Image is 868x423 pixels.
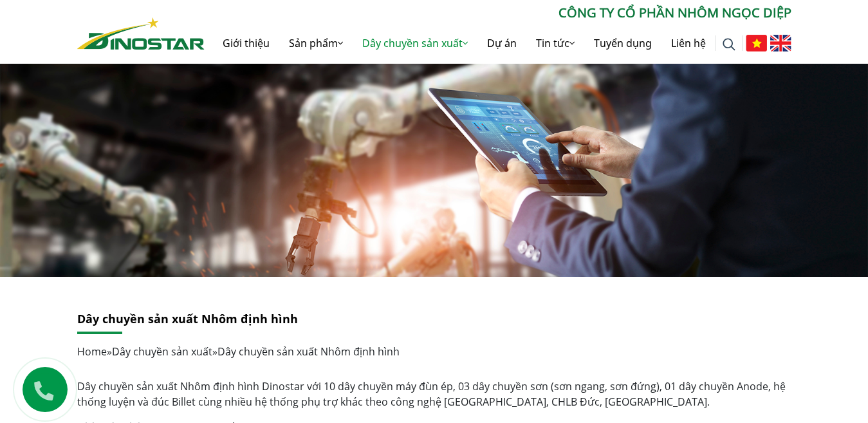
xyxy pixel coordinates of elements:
img: search [723,38,735,51]
a: Tin tức [526,23,584,64]
img: Tiếng Việt [746,35,767,52]
img: Nhôm Dinostar [77,17,205,50]
a: Sản phẩm [279,23,353,64]
a: Tuyển dụng [584,23,661,64]
span: » » [77,344,400,359]
span: Dây chuyền sản xuất Nhôm định hình [217,344,400,359]
a: Dây chuyền sản xuất [112,344,212,359]
img: English [770,35,791,52]
a: Dự án [477,23,526,64]
a: Liên hệ [661,23,716,64]
p: Dây chuyền sản xuất Nhôm định hình Dinostar với 10 dây chuyền máy đùn ép, 03 dây chuyền sơn (sơn ... [77,379,791,409]
a: Dây chuyền sản xuất Nhôm định hình [77,311,298,326]
a: Home [77,344,107,359]
a: Giới thiệu [213,23,279,64]
p: CÔNG TY CỔ PHẦN NHÔM NGỌC DIỆP [205,3,791,23]
a: Dây chuyền sản xuất [353,23,477,64]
